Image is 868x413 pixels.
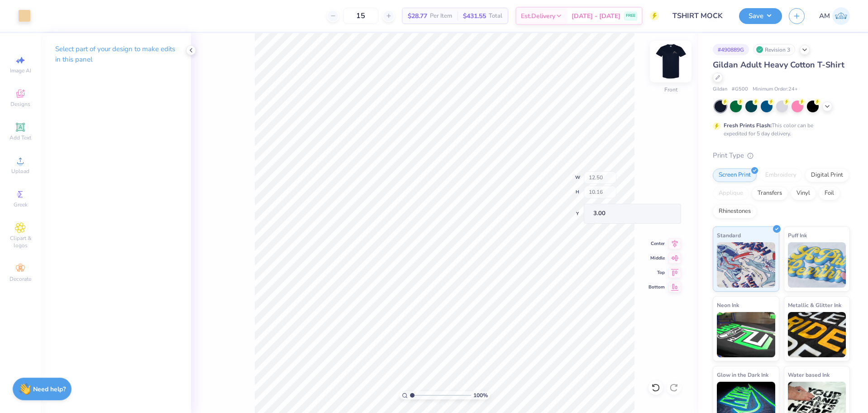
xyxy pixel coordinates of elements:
div: Rhinestones [713,205,757,218]
span: Minimum Order: 24 + [753,86,798,93]
div: Vinyl [791,187,816,200]
span: Image AI [10,67,31,74]
span: Gildan Adult Heavy Cotton T-Shirt [713,59,844,70]
div: Foil [819,187,840,200]
span: Per Item [430,11,452,21]
div: Embroidery [759,168,802,182]
span: Est. Delivery [521,11,555,21]
img: Standard [717,242,775,288]
strong: Need help? [33,385,66,394]
span: Greek [14,201,28,208]
div: Front [664,86,677,94]
div: This color can be expedited for 5 day delivery. [724,121,835,138]
span: Neon Ink [717,300,739,310]
span: Total [489,11,502,21]
strong: Fresh Prints Flash: [724,122,772,129]
span: Glow in the Dark Ink [717,370,768,379]
span: AM [819,11,830,21]
span: FREE [626,13,635,19]
span: Standard [717,231,741,240]
div: # 490889G [713,44,749,55]
div: Screen Print [713,168,757,182]
img: Arvi Mikhail Parcero [832,7,850,25]
span: Upload [11,168,29,175]
span: $431.55 [463,11,486,21]
span: Middle [649,255,665,261]
input: Untitled Design [666,7,732,25]
p: Select part of your design to make edits in this panel [55,44,176,65]
div: Applique [713,187,749,200]
img: Puff Ink [788,242,846,288]
div: Digital Print [805,168,849,182]
span: Metallic & Glitter Ink [788,300,841,310]
button: Save [739,8,782,24]
a: AM [819,7,850,25]
div: Transfers [752,187,788,200]
img: Metallic & Glitter Ink [788,312,846,357]
span: Decorate [10,275,31,283]
span: Add Text [10,134,31,141]
div: Print Type [713,150,850,161]
span: Bottom [649,284,665,290]
span: 100 % [473,391,488,399]
img: Front [653,43,689,80]
span: [DATE] - [DATE] [572,11,620,21]
span: Clipart & logos [5,235,36,249]
span: $28.77 [408,11,427,21]
input: – – [343,8,378,24]
img: Neon Ink [717,312,775,357]
div: Revision 3 [754,44,795,55]
span: Top [649,269,665,276]
span: Center [649,240,665,247]
span: # G500 [732,86,748,93]
span: Water based Ink [788,370,830,379]
span: Designs [10,101,30,108]
span: Gildan [713,86,727,93]
span: Puff Ink [788,231,807,240]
